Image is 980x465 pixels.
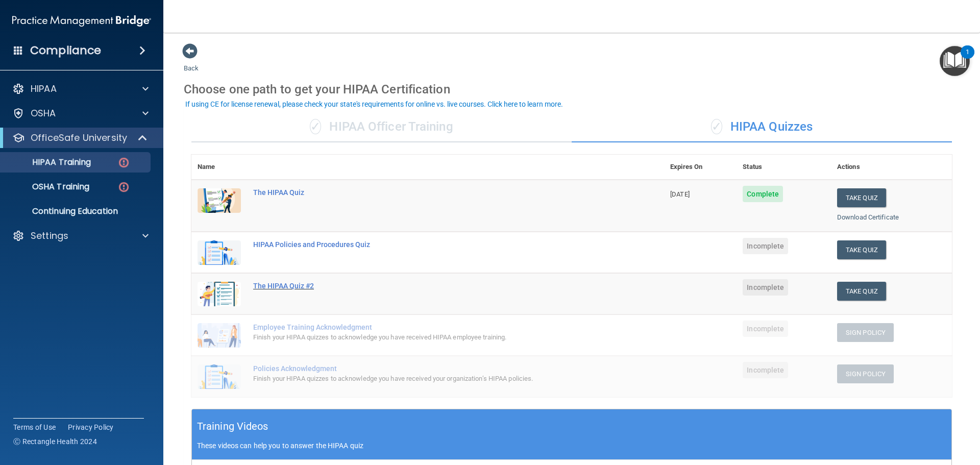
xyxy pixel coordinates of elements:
[12,132,148,144] a: OfficeSafe University
[803,393,968,433] iframe: Drift Widget Chat Controller
[253,323,613,331] div: Employee Training Acknowledgment
[31,83,57,95] p: HIPAA
[184,52,199,72] a: Back
[253,331,613,344] div: Finish your HIPAA quizzes to acknowledge you have received HIPAA employee training.
[831,155,952,180] th: Actions
[7,157,91,167] p: HIPAA Training
[12,230,149,242] a: Settings
[743,362,788,378] span: Incomplete
[572,112,952,142] div: HIPAA Quizzes
[191,112,572,142] div: HIPAA Officer Training
[837,323,894,342] button: Sign Policy
[12,83,149,95] a: HIPAA
[12,107,149,119] a: OSHA
[191,155,247,180] th: Name
[966,52,969,65] div: 1
[837,240,886,259] button: Take Quiz
[310,119,321,134] span: ✓
[12,11,151,31] img: PMB logo
[31,107,56,119] p: OSHA
[68,422,114,432] a: Privacy Policy
[837,364,894,383] button: Sign Policy
[743,186,783,202] span: Complete
[7,182,89,192] p: OSHA Training
[31,230,68,242] p: Settings
[737,155,831,180] th: Status
[253,282,613,290] div: The HIPAA Quiz #2
[837,188,886,207] button: Take Quiz
[7,206,146,216] p: Continuing Education
[743,238,788,254] span: Incomplete
[197,418,268,435] h5: Training Videos
[711,119,722,134] span: ✓
[743,321,788,337] span: Incomplete
[31,132,127,144] p: OfficeSafe University
[13,422,56,432] a: Terms of Use
[743,279,788,296] span: Incomplete
[185,101,563,108] div: If using CE for license renewal, please check your state's requirements for online vs. live cours...
[253,240,613,249] div: HIPAA Policies and Procedures Quiz
[253,364,613,373] div: Policies Acknowledgment
[837,213,899,221] a: Download Certificate
[13,436,97,447] span: Ⓒ Rectangle Health 2024
[670,190,690,198] span: [DATE]
[184,99,565,109] button: If using CE for license renewal, please check your state's requirements for online vs. live cours...
[184,75,960,104] div: Choose one path to get your HIPAA Certification
[117,156,130,169] img: danger-circle.6113f641.png
[940,46,970,76] button: Open Resource Center, 1 new notification
[30,43,101,58] h4: Compliance
[253,188,613,197] div: The HIPAA Quiz
[664,155,737,180] th: Expires On
[253,373,613,385] div: Finish your HIPAA quizzes to acknowledge you have received your organization’s HIPAA policies.
[117,181,130,193] img: danger-circle.6113f641.png
[197,442,946,450] p: These videos can help you to answer the HIPAA quiz
[837,282,886,301] button: Take Quiz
